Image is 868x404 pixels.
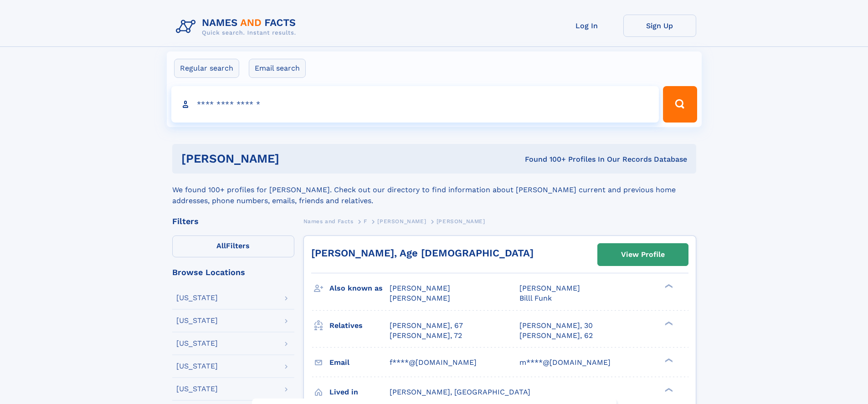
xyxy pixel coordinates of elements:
[519,284,580,292] span: [PERSON_NAME]
[390,294,450,302] span: [PERSON_NAME]
[249,59,306,78] label: Email search
[172,235,294,257] label: Filters
[390,331,462,341] a: [PERSON_NAME], 72
[364,215,367,227] a: F
[437,218,485,225] span: [PERSON_NAME]
[621,244,665,265] div: View Profile
[172,15,303,39] img: Logo Names and Facts
[329,281,390,296] h3: Also known as
[172,268,294,276] div: Browse Locations
[181,153,402,164] h1: [PERSON_NAME]
[176,363,218,370] div: [US_STATE]
[329,318,390,333] h3: Relatives
[519,331,593,341] a: [PERSON_NAME], 62
[176,317,218,324] div: [US_STATE]
[663,387,673,393] div: ❯
[390,388,530,396] span: [PERSON_NAME], [GEOGRAPHIC_DATA]
[663,283,673,289] div: ❯
[171,86,659,123] input: search input
[176,294,218,302] div: [US_STATE]
[172,174,696,206] div: We found 100+ profiles for [PERSON_NAME]. Check out our directory to find information about [PERS...
[176,385,218,393] div: [US_STATE]
[519,321,593,331] a: [PERSON_NAME], 30
[216,241,226,250] span: All
[390,284,450,292] span: [PERSON_NAME]
[377,215,426,227] a: [PERSON_NAME]
[377,218,426,225] span: [PERSON_NAME]
[390,321,463,331] a: [PERSON_NAME], 67
[519,294,552,302] span: Billl Funk
[598,244,688,266] a: View Profile
[663,86,697,123] button: Search Button
[663,320,673,326] div: ❯
[172,217,294,225] div: Filters
[311,247,534,259] a: [PERSON_NAME], Age [DEMOGRAPHIC_DATA]
[329,355,390,370] h3: Email
[663,357,673,363] div: ❯
[550,15,623,37] a: Log In
[364,218,367,225] span: F
[303,215,354,227] a: Names and Facts
[402,154,687,164] div: Found 100+ Profiles In Our Records Database
[623,15,696,37] a: Sign Up
[176,340,218,347] div: [US_STATE]
[329,384,390,400] h3: Lived in
[174,59,239,78] label: Regular search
